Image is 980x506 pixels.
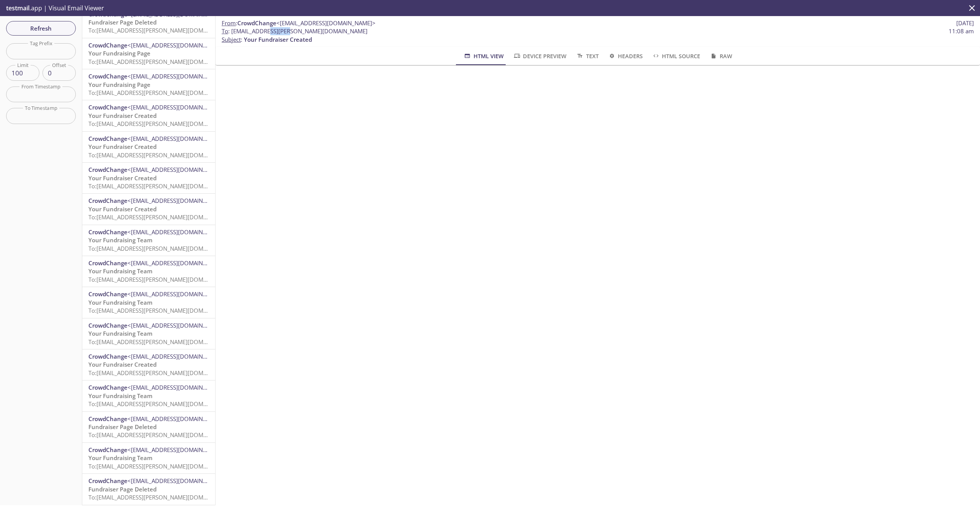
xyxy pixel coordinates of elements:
span: CrowdChange [88,103,127,111]
div: CrowdChange<[EMAIL_ADDRESS][DOMAIN_NAME]>Your Fundraising TeamTo:[EMAIL_ADDRESS][PERSON_NAME][DOM... [82,225,215,256]
div: CrowdChange<[EMAIL_ADDRESS][DOMAIN_NAME]>Your Fundraising TeamTo:[EMAIL_ADDRESS][PERSON_NAME][DOM... [82,443,215,473]
span: From [222,19,236,27]
span: CrowdChange [88,384,127,391]
span: Your Fundraiser Created [88,174,157,182]
div: CrowdChange<[EMAIL_ADDRESS][DOMAIN_NAME]>Your Fundraising TeamTo:[EMAIL_ADDRESS][PERSON_NAME][DOM... [82,287,215,318]
span: Your Fundraising Team [88,236,152,244]
span: To: [EMAIL_ADDRESS][PERSON_NAME][DOMAIN_NAME] [88,369,233,377]
span: Device Preview [513,51,567,61]
span: To: [EMAIL_ADDRESS][PERSON_NAME][DOMAIN_NAME] [88,120,233,127]
div: CrowdChange<[EMAIL_ADDRESS][DOMAIN_NAME]>Fundraiser Page DeletedTo:[EMAIL_ADDRESS][PERSON_NAME][D... [82,7,215,38]
span: Your Fundraising Team [88,330,152,337]
span: Your Fundraiser Created [88,112,157,119]
div: CrowdChange<[EMAIL_ADDRESS][DOMAIN_NAME]>Your Fundraising TeamTo:[EMAIL_ADDRESS][PERSON_NAME][DOM... [82,318,215,349]
span: Refresh [12,23,70,33]
div: CrowdChange<[EMAIL_ADDRESS][DOMAIN_NAME]>Fundraiser Page DeletedTo:[EMAIL_ADDRESS][PERSON_NAME][D... [82,474,215,504]
span: CrowdChange [88,353,127,360]
span: To: [EMAIL_ADDRESS][PERSON_NAME][DOMAIN_NAME] [88,182,233,190]
span: CrowdChange [88,228,127,236]
span: CrowdChange [88,322,127,329]
span: HTML View [463,51,503,61]
span: Fundraiser Page Deleted [88,18,157,26]
span: CrowdChange [88,166,127,173]
div: CrowdChange<[EMAIL_ADDRESS][DOMAIN_NAME]>Your Fundraiser CreatedTo:[EMAIL_ADDRESS][PERSON_NAME][D... [82,194,215,224]
span: <[EMAIL_ADDRESS][DOMAIN_NAME]> [127,384,227,391]
span: 11:08 am [949,27,974,35]
div: CrowdChange<[EMAIL_ADDRESS][DOMAIN_NAME]>Your Fundraising TeamTo:[EMAIL_ADDRESS][PERSON_NAME][DOM... [82,256,215,287]
span: CrowdChange [237,19,276,27]
span: <[EMAIL_ADDRESS][DOMAIN_NAME]> [127,103,227,111]
div: CrowdChange<[EMAIL_ADDRESS][DOMAIN_NAME]>Fundraiser Page DeletedTo:[EMAIL_ADDRESS][PERSON_NAME][D... [82,412,215,442]
span: Your Fundraising Page [88,81,150,88]
span: <[EMAIL_ADDRESS][DOMAIN_NAME]> [127,41,227,49]
span: CrowdChange [88,10,127,18]
span: To: [EMAIL_ADDRESS][PERSON_NAME][DOMAIN_NAME] [88,400,233,408]
span: CrowdChange [88,477,127,485]
div: CrowdChange<[EMAIL_ADDRESS][DOMAIN_NAME]>Your Fundraising PageTo:[EMAIL_ADDRESS][PERSON_NAME][DOM... [82,38,215,69]
span: <[EMAIL_ADDRESS][DOMAIN_NAME]> [127,166,227,173]
span: To: [EMAIL_ADDRESS][PERSON_NAME][DOMAIN_NAME] [88,245,233,252]
span: Your Fundraising Page [88,49,150,57]
span: Your Fundraiser Created [88,205,157,213]
span: testmail [6,4,29,12]
span: Your Fundraising Team [88,392,152,400]
span: <[EMAIL_ADDRESS][DOMAIN_NAME]> [127,228,227,236]
span: <[EMAIL_ADDRESS][DOMAIN_NAME]> [127,259,227,267]
span: Subject [222,36,241,43]
span: <[EMAIL_ADDRESS][DOMAIN_NAME]> [127,322,227,329]
span: Your Fundraiser Created [244,36,312,43]
span: To: [EMAIL_ADDRESS][PERSON_NAME][DOMAIN_NAME] [88,493,233,501]
span: To: [EMAIL_ADDRESS][PERSON_NAME][DOMAIN_NAME] [88,26,233,34]
div: CrowdChange<[EMAIL_ADDRESS][DOMAIN_NAME]>Your Fundraiser CreatedTo:[EMAIL_ADDRESS][PERSON_NAME][D... [82,132,215,162]
span: To [222,27,228,35]
span: Headers [608,51,643,61]
span: CrowdChange [88,41,127,49]
span: <[EMAIL_ADDRESS][DOMAIN_NAME]> [127,290,227,298]
div: CrowdChange<[EMAIL_ADDRESS][DOMAIN_NAME]>Your Fundraiser CreatedTo:[EMAIL_ADDRESS][PERSON_NAME][D... [82,163,215,193]
span: : [222,19,376,27]
span: CrowdChange [88,135,127,142]
button: Refresh [6,21,76,36]
span: Fundraiser Page Deleted [88,423,157,431]
p: : [222,27,974,44]
div: CrowdChange<[EMAIL_ADDRESS][DOMAIN_NAME]>Your Fundraiser CreatedTo:[EMAIL_ADDRESS][PERSON_NAME][D... [82,100,215,131]
span: <[EMAIL_ADDRESS][DOMAIN_NAME]> [276,19,376,27]
span: CrowdChange [88,259,127,267]
span: CrowdChange [88,197,127,204]
span: CrowdChange [88,290,127,298]
span: HTML Source [652,51,700,61]
span: To: [EMAIL_ADDRESS][PERSON_NAME][DOMAIN_NAME] [88,307,233,314]
span: Your Fundraising Team [88,299,152,306]
span: <[EMAIL_ADDRESS][DOMAIN_NAME]> [127,72,227,80]
span: To: [EMAIL_ADDRESS][PERSON_NAME][DOMAIN_NAME] [88,213,233,221]
span: [DATE] [956,19,974,27]
span: To: [EMAIL_ADDRESS][PERSON_NAME][DOMAIN_NAME] [88,431,233,439]
span: : [EMAIL_ADDRESS][PERSON_NAME][DOMAIN_NAME] [222,27,367,35]
span: Your Fundraiser Created [88,143,157,150]
span: Your Fundraising Team [88,267,152,275]
span: CrowdChange [88,415,127,423]
span: <[EMAIL_ADDRESS][DOMAIN_NAME]> [127,197,227,204]
span: <[EMAIL_ADDRESS][DOMAIN_NAME]> [127,353,227,360]
span: To: [EMAIL_ADDRESS][PERSON_NAME][DOMAIN_NAME] [88,58,233,65]
span: To: [EMAIL_ADDRESS][PERSON_NAME][DOMAIN_NAME] [88,89,233,96]
span: To: [EMAIL_ADDRESS][PERSON_NAME][DOMAIN_NAME] [88,276,233,283]
span: <[EMAIL_ADDRESS][DOMAIN_NAME]> [127,446,227,454]
span: Your Fundraising Team [88,454,152,462]
span: To: [EMAIL_ADDRESS][PERSON_NAME][DOMAIN_NAME] [88,151,233,159]
span: To: [EMAIL_ADDRESS][PERSON_NAME][DOMAIN_NAME] [88,462,233,470]
span: <[EMAIL_ADDRESS][DOMAIN_NAME]> [127,477,227,485]
div: CrowdChange<[EMAIL_ADDRESS][DOMAIN_NAME]>Your Fundraising PageTo:[EMAIL_ADDRESS][PERSON_NAME][DOM... [82,69,215,100]
span: Raw [709,51,732,61]
span: CrowdChange [88,446,127,454]
span: To: [EMAIL_ADDRESS][PERSON_NAME][DOMAIN_NAME] [88,338,233,346]
span: Text [576,51,598,61]
span: CrowdChange [88,72,127,80]
span: <[EMAIL_ADDRESS][DOMAIN_NAME]> [127,415,227,423]
span: <[EMAIL_ADDRESS][DOMAIN_NAME]> [127,10,227,18]
div: CrowdChange<[EMAIL_ADDRESS][DOMAIN_NAME]>Your Fundraiser CreatedTo:[EMAIL_ADDRESS][PERSON_NAME][D... [82,349,215,380]
span: Your Fundraiser Created [88,361,157,368]
span: <[EMAIL_ADDRESS][DOMAIN_NAME]> [127,135,227,142]
div: CrowdChange<[EMAIL_ADDRESS][DOMAIN_NAME]>Your Fundraising TeamTo:[EMAIL_ADDRESS][PERSON_NAME][DOM... [82,380,215,411]
span: Fundraiser Page Deleted [88,485,157,493]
